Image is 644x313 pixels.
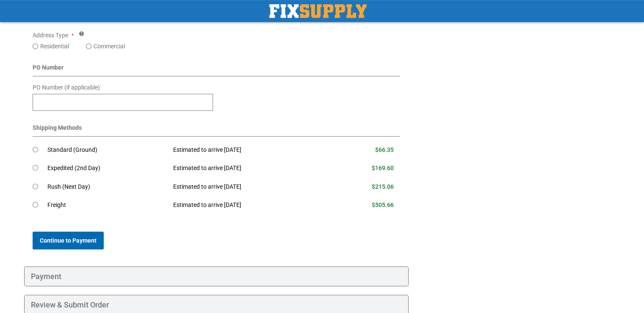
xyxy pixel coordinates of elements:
[167,178,330,196] td: Estimated to arrive [DATE]
[40,42,69,50] label: Residential
[33,32,68,39] span: Address Type
[375,146,394,153] span: $66.35
[372,165,394,171] span: $169.60
[372,183,394,190] span: $215.06
[33,123,401,137] div: Shipping Methods
[167,159,330,178] td: Estimated to arrive [DATE]
[33,63,401,76] div: PO Number
[40,237,97,244] span: Continue to Payment
[33,84,100,91] span: PO Number (if applicable)
[372,201,394,208] span: $505.66
[47,159,167,178] td: Expedited (2nd Day)
[47,178,167,196] td: Rush (Next Day)
[94,42,125,50] label: Commercial
[167,196,330,215] td: Estimated to arrive [DATE]
[24,266,409,287] div: Payment
[47,141,167,159] td: Standard (Ground)
[47,196,167,215] td: Freight
[269,4,367,18] a: store logo
[167,141,330,159] td: Estimated to arrive [DATE]
[269,4,367,18] img: Fix Industrial Supply
[33,232,104,249] button: Continue to Payment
